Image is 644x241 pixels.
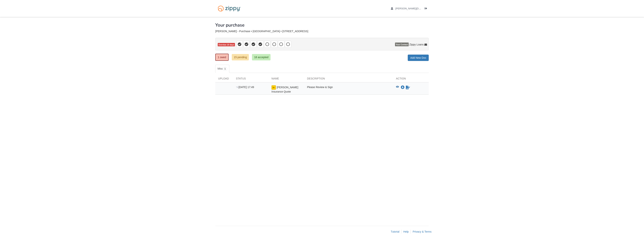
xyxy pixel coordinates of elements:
[409,43,424,46] span: Zippy Loans
[391,230,399,233] a: Tutorial
[396,86,399,89] button: View Schultz Insurance Quote
[271,86,298,93] span: [PERSON_NAME] Insurance Quote
[215,54,229,61] a: 1 owed
[215,65,229,73] a: Misc
[215,23,244,27] h1: Your purchase
[403,230,409,233] a: Help
[408,55,429,61] a: Add New Doc
[215,30,429,33] div: [PERSON_NAME] - Purchase • [GEOGRAPHIC_DATA] • [STREET_ADDRESS]
[304,77,393,82] div: Description
[391,7,500,11] a: edit profile
[233,77,269,82] div: Status
[223,67,227,71] span: 1
[395,43,409,46] span: Your Contact
[271,85,276,90] img: Ready for you to esign
[215,77,233,82] div: Upload
[401,86,405,89] a: Download Schultz Insurance Quote
[304,85,393,93] div: Please Review & Sign
[232,54,249,60] a: 15 pending
[413,230,432,233] a: Privacy & Terms
[395,7,500,10] span: brandon.schultz.productions@gmail.com
[393,77,429,82] div: Action
[218,43,235,47] span: Overdue 10 days
[215,4,243,13] img: Logo
[236,86,254,89] span: [DATE] 17:49
[405,85,410,90] a: Sign Form
[425,7,429,11] a: Log out
[252,54,270,60] a: 18 accepted
[269,77,304,82] div: Name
